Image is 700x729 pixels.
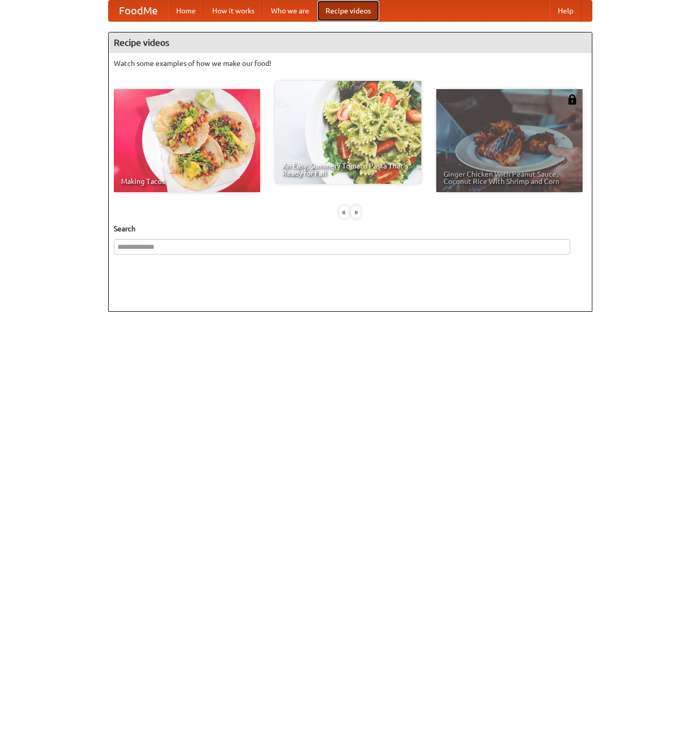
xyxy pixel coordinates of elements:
h4: Recipe videos [109,32,592,53]
h5: Search [114,224,587,234]
a: How it works [204,1,263,21]
a: Help [550,1,582,21]
a: Home [168,1,204,21]
span: An Easy, Summery Tomato Pasta That's Ready for Fall [282,162,414,177]
div: » [351,206,361,218]
a: Making Tacos [114,89,260,192]
a: FoodMe [109,1,168,21]
a: An Easy, Summery Tomato Pasta That's Ready for Fall [275,81,421,184]
a: Who we are [263,1,317,21]
span: Making Tacos [121,178,253,185]
img: 483408.png [567,94,577,105]
div: « [339,206,349,218]
p: Watch some examples of how we make our food! [114,58,587,69]
a: Recipe videos [317,1,379,21]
